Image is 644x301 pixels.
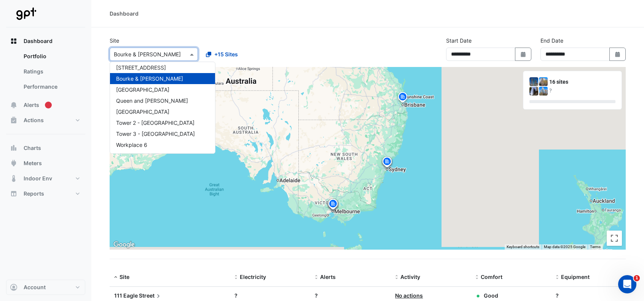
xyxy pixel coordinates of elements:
[6,280,85,295] button: Account
[6,186,85,201] button: Reports
[116,108,169,115] span: [GEOGRAPHIC_DATA]
[110,62,215,154] ng-dropdown-panel: Options list
[6,171,85,186] button: Indoor Env
[634,275,640,281] span: 1
[484,291,510,299] div: Good
[446,37,472,45] label: Start Date
[201,48,243,61] button: +15 Sites
[110,10,139,18] div: Dashboard
[24,116,44,124] span: Actions
[116,142,147,148] span: Workplace 6
[112,240,137,250] img: Google
[120,274,129,280] span: Site
[10,37,18,45] app-icon: Dashboard
[112,240,137,250] a: Open this area in Google Maps (opens a new window)
[6,33,85,49] button: Dashboard
[9,6,43,21] img: Company Logo
[6,140,85,156] button: Charts
[18,49,85,64] a: Portfolio
[24,37,53,45] span: Dashboard
[24,190,44,197] span: Reports
[540,37,563,45] label: End Date
[10,101,18,109] app-icon: Alerts
[327,198,339,212] img: site-pin.svg
[10,116,18,124] app-icon: Actions
[116,86,169,93] span: [GEOGRAPHIC_DATA]
[556,291,627,299] div: ?
[6,156,85,171] button: Meters
[6,97,85,113] button: Alerts
[549,78,615,86] div: 16 sites
[116,131,195,137] span: Tower 3 - [GEOGRAPHIC_DATA]
[24,101,39,109] span: Alerts
[481,274,502,280] span: Comfort
[10,175,18,182] app-icon: Indoor Env
[590,245,601,249] a: Terms (opens in new tab)
[539,77,548,86] img: 150 Collins Street
[381,156,393,169] img: site-pin.svg
[116,75,183,82] span: Bourke & [PERSON_NAME]
[110,37,119,45] label: Site
[45,102,52,108] div: Tooltip anchor
[6,49,85,97] div: Dashboard
[618,275,636,293] iframe: Intercom live chat
[507,244,539,250] button: Keyboard shortcuts
[529,87,538,96] img: 2 Southbank Boulevard
[397,91,409,105] img: site-pin.svg
[315,291,386,299] div: ?
[116,64,166,71] span: [STREET_ADDRESS]
[24,175,52,182] span: Indoor Env
[539,87,548,96] img: 530 Collins Street
[10,159,18,167] app-icon: Meters
[561,274,590,280] span: Equipment
[10,190,18,197] app-icon: Reports
[24,144,41,152] span: Charts
[18,64,85,79] a: Ratings
[24,159,42,167] span: Meters
[24,283,46,291] span: Account
[240,274,266,280] span: Electricity
[18,79,85,94] a: Performance
[395,292,423,299] a: No actions
[10,144,18,152] app-icon: Charts
[327,198,339,212] img: site-pin.svg
[116,119,194,126] span: Tower 2 - [GEOGRAPHIC_DATA]
[549,87,615,95] div: ?
[116,97,188,104] span: Queen and [PERSON_NAME]
[544,245,585,249] span: Map data ©2025 Google
[114,292,138,299] span: 111 Eagle
[139,291,162,300] span: Street
[214,50,238,58] span: +15 Sites
[400,274,420,280] span: Activity
[529,77,538,86] img: 111 Eagle Street
[607,231,622,246] button: Toggle fullscreen view
[520,51,527,57] fa-icon: Select Date
[614,51,621,57] fa-icon: Select Date
[6,113,85,128] button: Actions
[320,274,336,280] span: Alerts
[234,291,306,299] div: ?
